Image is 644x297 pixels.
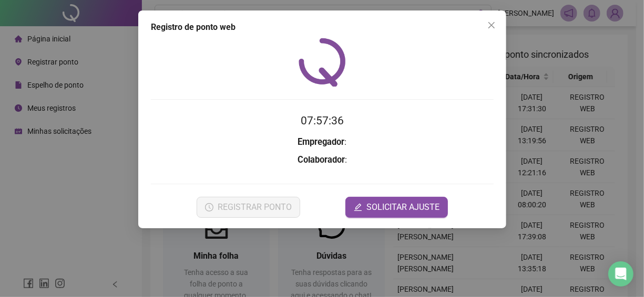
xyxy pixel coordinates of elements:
[608,261,633,287] div: Open Intercom Messenger
[487,21,496,29] span: close
[151,153,494,167] h3: :
[483,17,500,34] button: Close
[366,201,439,214] span: SOLICITAR AJUSTE
[345,197,448,218] button: editSOLICITAR AJUSTE
[298,137,344,147] strong: Empregador
[354,203,362,211] span: edit
[301,114,344,127] time: 07:57:36
[299,38,346,87] img: QRPoint
[151,135,494,149] h3: :
[151,21,494,34] div: Registro de ponto web
[298,155,345,165] strong: Colaborador
[196,197,300,218] button: REGISTRAR PONTO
